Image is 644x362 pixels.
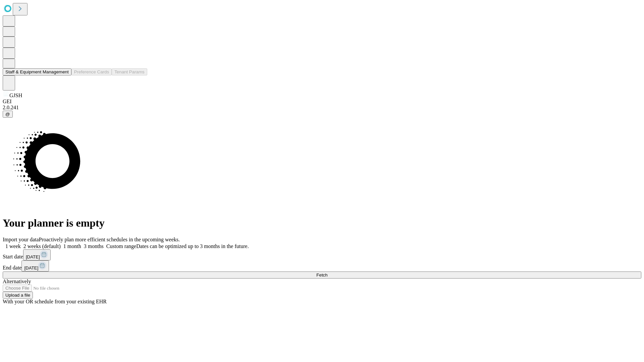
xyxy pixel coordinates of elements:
span: @ [5,112,10,117]
div: Start date [3,249,641,260]
button: Staff & Equipment Management [3,68,71,75]
span: Import your data [3,237,39,242]
span: 1 month [63,243,81,249]
button: [DATE] [21,260,49,271]
div: GEI [3,99,641,105]
span: Fetch [316,273,327,278]
button: Fetch [3,271,641,279]
button: Tenant Params [112,68,147,75]
span: [DATE] [26,254,40,259]
span: With your OR schedule from your existing EHR [3,299,107,304]
span: 2 weeks (default) [23,243,61,249]
div: 2.0.241 [3,105,641,111]
button: @ [3,111,13,118]
span: Proactively plan more efficient schedules in the upcoming weeks. [39,237,180,242]
span: [DATE] [24,265,38,270]
span: GJSH [9,93,22,98]
h1: Your planner is empty [3,217,641,229]
button: [DATE] [23,249,51,260]
button: Preference Cards [71,68,112,75]
span: 1 week [5,243,21,249]
span: Dates can be optimized up to 3 months in the future. [136,243,249,249]
span: 3 months [84,243,104,249]
span: Alternatively [3,279,31,284]
div: End date [3,260,641,271]
button: Upload a file [3,292,33,299]
span: Custom range [106,243,136,249]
